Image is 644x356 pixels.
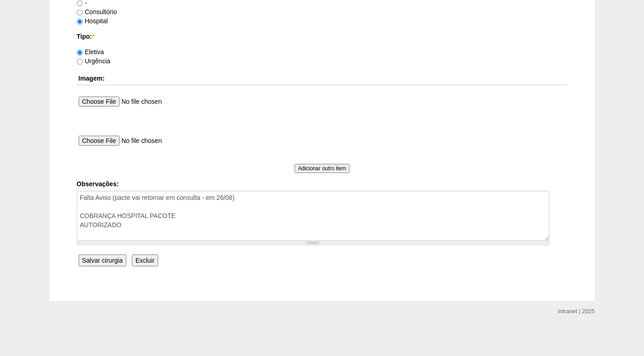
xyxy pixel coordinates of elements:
[77,17,108,25] label: Hospital
[77,191,549,241] textarea: Falta Aviso COBRANÇA HOSPITAL PACOTE AUTORIZADO
[77,59,83,65] input: Urgência
[77,0,83,6] input: -
[77,57,110,65] label: Urgência
[77,48,104,56] label: Eletiva
[77,179,568,188] label: Observações:
[132,254,158,266] input: Excluir
[558,307,595,316] div: Intranet | 2025
[77,50,83,56] input: Eletiva
[77,19,83,25] input: Hospital
[77,10,83,15] input: Consultório
[92,33,94,40] span: Este campo é obrigatório.
[79,254,126,266] input: Salvar cirurgia
[77,32,568,41] label: Tipo:
[295,164,350,173] input: Adicionar outro item
[77,72,568,85] th: Imagem:
[77,8,117,15] label: Consultório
